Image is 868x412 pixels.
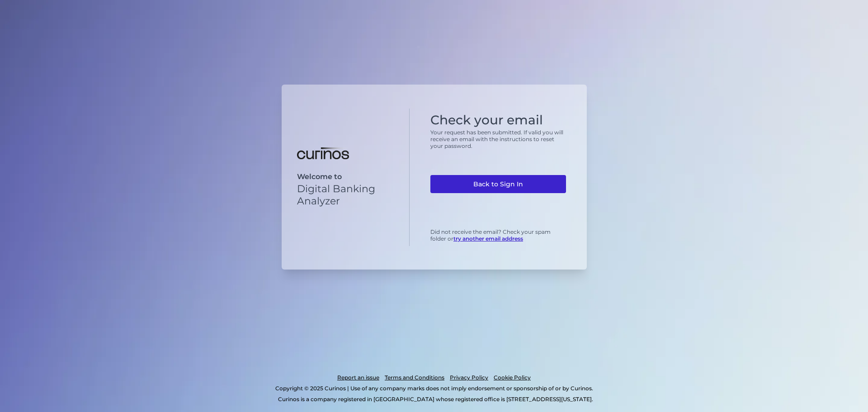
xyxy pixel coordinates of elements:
h1: Check your email [430,113,566,128]
p: Welcome to [297,172,394,181]
a: Privacy Policy [450,372,488,383]
a: Report an issue [337,372,379,383]
a: Cookie Policy [494,372,531,383]
a: try another email address [453,235,523,242]
a: Back to Sign In [430,175,566,193]
p: Did not receive the email? Check your spam folder or [430,228,566,242]
p: Curinos is a company registered in [GEOGRAPHIC_DATA] whose registered office is [STREET_ADDRESS][... [47,394,824,405]
p: Digital Banking Analyzer [297,183,394,207]
img: Digital Banking Analyzer [297,147,349,159]
p: Copyright © 2025 Curinos | Use of any company marks does not imply endorsement or sponsorship of ... [44,383,824,394]
p: Your request has been submitted. If valid you will receive an email with the instructions to rese... [430,129,566,149]
a: Terms and Conditions [385,372,444,383]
